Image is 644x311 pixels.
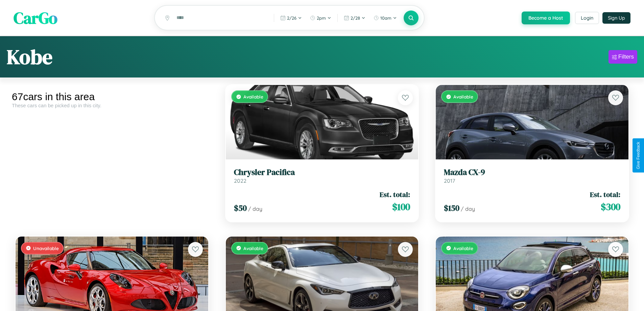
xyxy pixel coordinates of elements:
[234,168,410,184] a: Chrysler Pacifica2022
[609,50,637,64] button: Filters
[234,177,246,184] span: 2022
[33,245,59,251] span: Unavailable
[7,43,52,71] h1: Kobe
[444,177,455,184] span: 2017
[444,168,620,177] h3: Mazda CX-9
[234,168,410,177] h3: Chrysler Pacifica
[370,13,400,23] button: 10am
[522,12,570,24] button: Become a Host
[380,15,391,21] span: 10am
[380,190,410,199] span: Est. total:
[601,200,620,214] span: $ 300
[453,245,473,251] span: Available
[317,15,326,21] span: 2pm
[248,205,262,212] span: / day
[461,205,475,212] span: / day
[14,7,57,29] span: CarGo
[277,13,305,23] button: 2/26
[453,94,473,99] span: Available
[12,103,212,108] div: These cars can be picked up in this city.
[602,12,630,24] button: Sign Up
[636,142,641,169] div: Give Feedback
[287,15,296,21] span: 2 / 26
[243,245,263,251] span: Available
[618,53,634,60] div: Filters
[12,91,212,103] div: 67 cars in this area
[590,190,620,199] span: Est. total:
[243,94,263,99] span: Available
[444,168,620,184] a: Mazda CX-92017
[351,15,360,21] span: 2 / 28
[392,200,410,214] span: $ 100
[307,13,335,23] button: 2pm
[234,202,247,214] span: $ 50
[340,13,369,23] button: 2/28
[444,202,459,214] span: $ 150
[575,12,599,24] button: Login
